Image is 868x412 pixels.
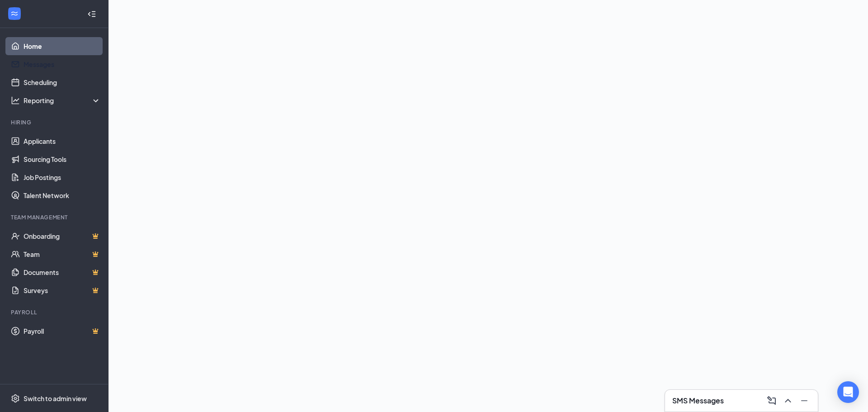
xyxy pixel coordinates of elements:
h3: SMS Messages [672,396,724,406]
div: Hiring [11,118,99,126]
a: Sourcing Tools [24,150,101,168]
button: ComposeMessage [764,393,778,408]
a: TeamCrown [24,245,101,263]
a: Applicants [24,132,101,150]
svg: Collapse [87,9,96,19]
a: SurveysCrown [24,281,101,299]
svg: Settings [11,394,20,403]
div: Open Intercom Messenger [837,381,859,403]
a: Scheduling [24,73,101,91]
button: Minimize [796,393,811,408]
svg: ChevronUp [783,395,793,406]
a: Talent Network [24,186,101,204]
svg: WorkstreamLogo [10,9,19,18]
a: Messages [24,55,101,73]
div: Payroll [11,308,99,316]
div: Team Management [11,213,99,221]
a: DocumentsCrown [24,263,101,281]
svg: ComposeMessage [766,395,777,406]
a: Job Postings [24,168,101,186]
a: Home [24,37,101,55]
svg: Analysis [11,96,20,105]
a: OnboardingCrown [24,227,101,245]
div: Reporting [24,96,101,105]
a: PayrollCrown [24,322,101,340]
button: ChevronUp [780,393,794,408]
svg: Minimize [799,395,810,406]
div: Switch to admin view [24,394,87,403]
